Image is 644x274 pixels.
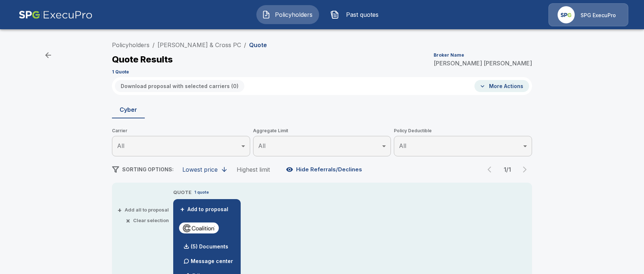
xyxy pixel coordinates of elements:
p: 1 / 1 [500,167,515,172]
a: [PERSON_NAME] & Cross PC [158,41,241,49]
img: Policyholders Icon [262,10,271,19]
a: Agency IconSPG ExecuPro [548,3,628,26]
img: Agency Icon [558,6,575,23]
span: + [180,207,185,212]
li: / [244,41,246,49]
p: 1 quote [194,189,209,195]
a: Policyholders [112,41,150,49]
span: × [126,218,130,223]
p: [PERSON_NAME] [PERSON_NAME] [434,60,532,66]
p: Message center [191,257,233,265]
p: Broker Name [434,53,464,57]
button: Hide Referrals/Declines [284,163,365,176]
span: All [399,142,406,149]
button: Policyholders IconPolicyholders [256,5,319,24]
img: AA Logo [19,3,93,26]
button: +Add all to proposal [119,208,169,212]
button: Download proposal with selected carriers (0) [115,80,244,92]
span: Aggregate Limit [253,127,391,134]
span: + [117,208,122,212]
span: Past quotes [342,10,382,19]
span: All [117,142,124,149]
img: coalitioncyberadmitted [182,222,216,233]
p: (5) Documents [191,244,228,249]
p: Quote Results [112,55,173,64]
button: More Actions [474,80,529,92]
button: ×Clear selection [127,218,169,223]
p: 1 Quote [112,70,129,74]
li: / [152,41,155,49]
button: Past quotes IconPast quotes [325,5,388,24]
span: SORTING OPTIONS: [122,166,174,172]
div: Lowest price [182,166,218,173]
p: Quote [249,42,267,48]
p: QUOTE [173,189,191,196]
button: Cyber [112,101,145,118]
p: SPG ExecuPro [581,12,616,19]
img: Past quotes Icon [330,10,339,19]
button: +Add to proposal [179,205,230,213]
span: All [258,142,265,149]
span: Carrier [112,127,250,134]
span: Policyholders [273,10,314,19]
span: Policy Deductible [394,127,532,134]
nav: breadcrumb [112,41,267,49]
div: Highest limit [237,166,270,173]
